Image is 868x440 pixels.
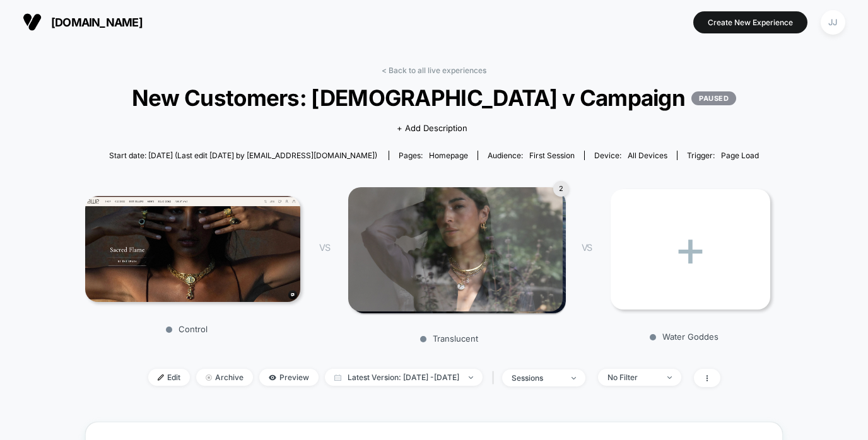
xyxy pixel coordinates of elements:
img: end [667,376,672,379]
img: end [572,377,576,379]
span: VS [582,242,592,253]
div: Audience: [488,151,575,160]
p: Translucent [342,333,556,344]
span: New Customers: [DEMOGRAPHIC_DATA] v Campaign [120,84,748,111]
a: < Back to all live experiences [382,66,486,75]
div: JJ [821,10,845,35]
span: all devices [628,151,667,160]
img: Visually logo [23,13,42,32]
span: homepage [429,151,468,160]
div: + [611,189,770,310]
button: Create New Experience [693,11,807,33]
img: end [469,376,473,379]
span: Device: [584,151,677,160]
span: First Session [529,151,575,160]
div: Trigger: [687,151,759,160]
span: VS [319,242,329,253]
div: 2 [553,181,569,197]
button: [DOMAIN_NAME] [19,12,146,32]
img: calendar [334,374,341,381]
div: Pages: [399,151,468,160]
p: PAUSED [691,91,736,105]
button: JJ [817,9,849,35]
span: [DOMAIN_NAME] [51,16,143,29]
span: Preview [259,369,319,386]
span: Page Load [721,151,759,160]
span: | [489,369,502,387]
div: No Filter [607,373,658,382]
img: Translucent main [348,187,562,312]
p: Water Goddes [604,332,764,342]
span: Latest Version: [DATE] - [DATE] [325,369,483,386]
span: + Add Description [397,122,467,135]
div: sessions [512,373,562,383]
